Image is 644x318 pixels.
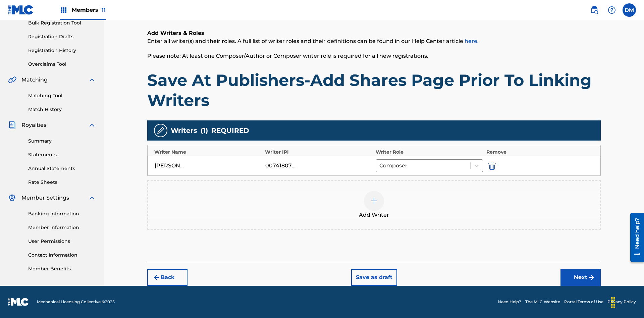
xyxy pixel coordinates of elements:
[486,149,594,156] div: Remove
[201,125,208,136] span: ( 1 )
[359,211,389,219] span: Add Writer
[154,149,262,156] div: Writer Name
[605,3,619,17] div: Help
[28,252,96,259] a: Contact Information
[157,126,165,135] img: writers
[72,6,106,14] span: Members
[102,7,106,13] span: 11
[28,92,96,99] a: Matching Tool
[625,210,644,265] iframe: Resource Center
[488,162,496,170] img: 12a2ab48e56ec057fbd8.svg
[28,138,96,145] a: Summary
[28,265,96,272] a: Member Benefits
[608,293,619,313] div: Drag
[28,61,96,68] a: Overclaims Tool
[88,121,96,129] img: expand
[88,194,96,202] img: expand
[8,194,16,202] img: Member Settings
[465,38,479,44] a: here.
[265,149,372,156] div: Writer IPI
[376,149,483,156] div: Writer Role
[8,5,34,15] img: MLC Logo
[21,121,46,129] span: Royalties
[560,269,601,286] button: Next
[587,273,595,281] img: f7272a7cc735f4ea7f67.svg
[28,210,96,217] a: Banking Information
[88,76,96,84] img: expand
[147,38,479,44] span: Enter all writer(s) and their roles. A full list of writer roles and their definitions can be fou...
[28,47,96,54] a: Registration History
[8,121,16,129] img: Royalties
[21,76,48,84] span: Matching
[171,125,197,136] span: Writers
[28,151,96,158] a: Statements
[147,53,428,59] span: Please note: At least one Composer/Author or Composer writer role is required for all new registr...
[610,286,644,318] iframe: Chat Widget
[607,299,636,305] a: Privacy Policy
[211,125,249,136] span: REQUIRED
[28,106,96,113] a: Match History
[28,19,96,26] a: Bulk Registration Tool
[608,6,616,14] img: help
[60,6,68,14] img: Top Rightsholders
[525,299,560,305] a: The MLC Website
[28,224,96,231] a: Member Information
[588,3,601,17] a: Public Search
[8,76,16,84] img: Matching
[28,33,96,40] a: Registration Drafts
[370,197,378,205] img: add
[28,238,96,245] a: User Permissions
[623,3,636,17] div: User Menu
[590,6,598,14] img: search
[147,29,601,37] h6: Add Writers & Roles
[147,269,187,286] button: Back
[147,70,601,110] h1: Save At Publishers-Add Shares Page Prior To Linking Writers
[153,273,161,281] img: 7ee5dd4eb1f8a8e3ef2f.svg
[8,298,29,306] img: logo
[28,165,96,172] a: Annual Statements
[564,299,603,305] a: Portal Terms of Use
[498,299,521,305] a: Need Help?
[28,179,96,186] a: Rate Sheets
[351,269,397,286] button: Save as draft
[37,299,115,305] span: Mechanical Licensing Collective © 2025
[21,194,69,202] span: Member Settings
